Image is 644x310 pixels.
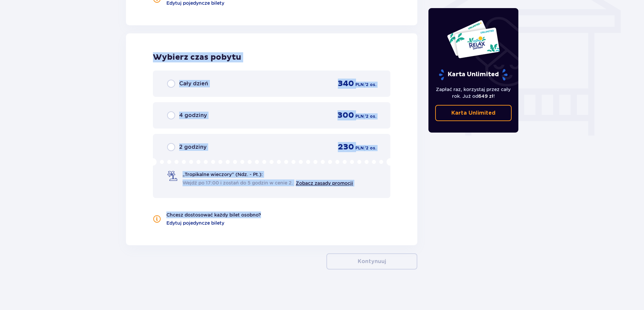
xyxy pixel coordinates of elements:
[438,69,508,81] p: Karta Unlimited
[338,142,354,152] p: 230
[364,82,376,88] p: / 2 os.
[153,52,390,62] p: Wybierz czas pobytu
[296,180,353,186] a: Zobacz zasady promocji
[337,110,354,120] p: 300
[355,82,364,88] p: PLN
[355,145,364,151] p: PLN
[364,113,376,119] p: / 2 os.
[166,220,224,226] a: Edytuj pojedyncze bilety
[166,212,261,218] p: Chcesz dostosować każdy bilet osobno?
[183,179,293,186] span: Wejdź po 17:00 i zostań do 5 godzin w cenie 2.
[338,79,354,89] p: 340
[179,112,207,119] p: 4 godziny
[179,80,208,87] p: Cały dzień
[326,253,417,270] button: Kontynuuj
[358,258,386,265] p: Kontynuuj
[435,105,512,121] a: Karta Unlimited
[179,143,206,151] p: 2 godziny
[183,171,263,178] p: „Tropikalne wieczory" (Ndz. - Pt.):
[355,113,364,119] p: PLN
[478,93,493,99] span: 649 zł
[435,86,512,100] p: Zapłać raz, korzystaj przez cały rok. Już od !
[451,109,495,117] p: Karta Unlimited
[364,145,376,151] p: / 2 os.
